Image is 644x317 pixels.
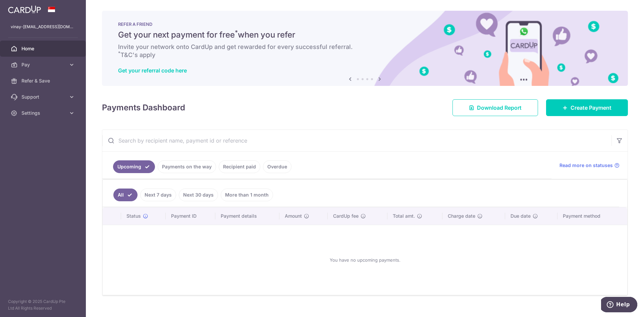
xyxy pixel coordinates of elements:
[21,77,66,84] span: Refer & Save
[113,189,138,201] a: All
[448,213,475,219] span: Charge date
[166,207,215,225] th: Payment ID
[118,30,612,40] h5: Get your next payment for free when you refer
[11,23,75,30] p: vinay-[EMAIL_ADDRESS][DOMAIN_NAME]
[118,67,187,74] a: Get your referral code here
[158,160,216,173] a: Payments on the way
[601,297,637,314] iframe: Opens a widget where you can find more information
[21,61,66,68] span: Pay
[102,102,185,114] h4: Payments Dashboard
[477,104,522,112] span: Download Report
[557,207,627,225] th: Payment method
[559,162,613,169] span: Read more on statuses
[15,5,29,11] span: Help
[118,43,612,59] h6: Invite your network onto CardUp and get rewarded for every successful referral. T&C's apply
[21,110,66,116] span: Settings
[559,162,620,169] a: Read more on statuses
[571,104,611,112] span: Create Payment
[179,189,218,201] a: Next 30 days
[263,160,291,173] a: Overdue
[102,130,611,151] input: Search by recipient name, payment id or reference
[21,94,66,100] span: Support
[285,213,302,219] span: Amount
[21,45,66,52] span: Home
[221,189,273,201] a: More than 1 month
[118,21,612,27] p: REFER A FRIEND
[8,5,41,13] img: CardUp
[219,160,260,173] a: Recipient paid
[333,213,359,219] span: CardUp fee
[126,213,141,219] span: Status
[511,213,531,219] span: Due date
[393,213,415,219] span: Total amt.
[113,160,155,173] a: Upcoming
[111,230,619,289] div: You have no upcoming payments.
[140,189,176,201] a: Next 7 days
[102,11,628,86] img: RAF banner
[215,207,280,225] th: Payment details
[546,99,628,116] a: Create Payment
[452,99,538,116] a: Download Report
